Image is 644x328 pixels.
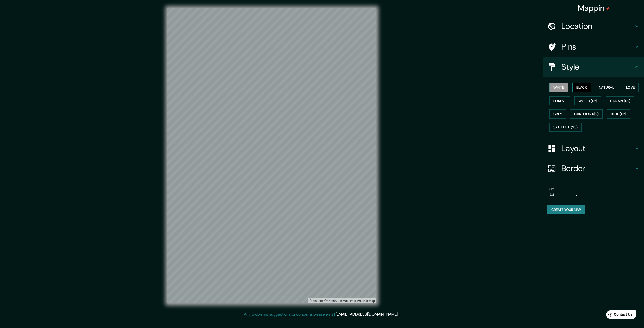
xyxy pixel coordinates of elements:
[543,158,644,178] div: Border
[595,83,618,92] button: Natural
[543,16,644,36] div: Location
[543,57,644,77] div: Style
[549,187,555,191] label: Size
[549,191,580,199] div: A4
[549,83,568,92] button: White
[572,83,591,92] button: Black
[547,205,585,214] button: Create your map
[310,299,324,303] a: Mapbox
[561,21,634,31] h4: Location
[561,143,634,153] h4: Layout
[606,96,635,106] button: Terrain ($2)
[244,311,398,317] p: Any problems, suggestions, or concerns please email .
[570,109,603,119] button: Cartoon ($2)
[549,123,582,132] button: Satellite ($3)
[607,109,630,119] button: Blue ($2)
[399,311,400,317] div: .
[167,8,376,303] canvas: Map
[561,42,634,52] h4: Pins
[549,96,570,106] button: Forest
[543,37,644,57] div: Pins
[350,299,375,303] a: Map feedback
[336,312,398,317] a: [EMAIL_ADDRESS][DOMAIN_NAME]
[578,3,610,13] h4: Mappin
[324,299,349,303] a: OpenStreetMap
[622,83,639,92] button: Love
[398,311,399,317] div: .
[574,96,601,106] button: Wood ($2)
[599,308,638,322] iframe: Help widget launcher
[543,138,644,158] div: Layout
[561,163,634,173] h4: Border
[561,62,634,72] h4: Style
[549,109,566,119] button: Grey
[606,7,610,11] img: pin-icon.png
